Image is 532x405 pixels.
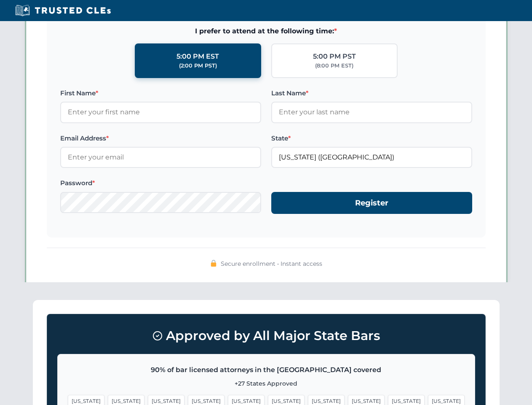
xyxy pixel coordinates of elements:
[271,133,472,143] label: State
[57,324,475,347] h3: Approved by All Major State Bars
[315,62,353,70] div: (8:00 PM EST)
[13,4,113,17] img: Trusted CLEs
[271,192,472,214] button: Register
[210,260,217,267] img: 🔒
[179,62,217,70] div: (2:00 PM PST)
[176,51,219,62] div: 5:00 PM EST
[60,147,261,168] input: Enter your email
[60,133,261,143] label: Email Address
[271,102,472,123] input: Enter your last name
[271,147,472,168] input: Missouri (MO)
[271,88,472,98] label: Last Name
[313,51,356,62] div: 5:00 PM PST
[60,26,472,37] span: I prefer to attend at the following time:
[60,102,261,123] input: Enter your first name
[60,88,261,98] label: First Name
[60,178,261,188] label: Password
[68,379,465,388] p: +27 States Approved
[221,259,322,268] span: Secure enrollment • Instant access
[68,364,465,375] p: 90% of bar licensed attorneys in the [GEOGRAPHIC_DATA] covered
